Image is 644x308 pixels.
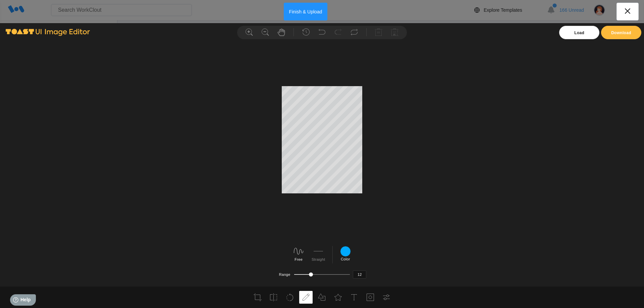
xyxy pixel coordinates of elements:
[312,257,325,261] label: Straight
[6,29,90,36] img: tui-image-editor-bi.png
[284,3,328,20] button: Finish & Upload
[294,257,303,261] label: Free
[340,246,351,261] div: Color
[341,257,350,261] label: Color
[559,26,599,39] div: Load
[601,26,641,39] button: Download
[279,272,290,276] label: Range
